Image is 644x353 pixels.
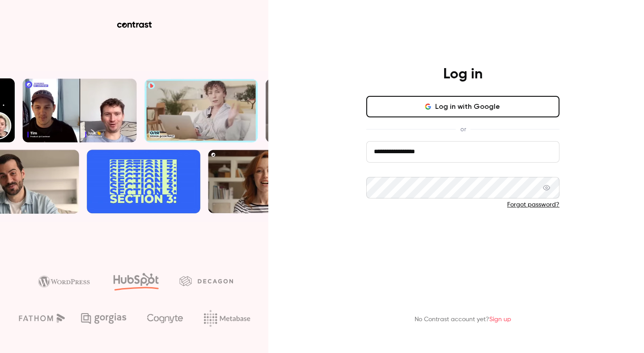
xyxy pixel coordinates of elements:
span: or [456,125,470,134]
h4: Log in [443,65,483,83]
a: Forgot password? [507,202,559,208]
img: decagon [179,276,233,286]
button: Log in with Google [366,96,559,117]
a: Sign up [489,316,511,323]
p: No Contrast account yet? [415,315,511,324]
button: Log in [366,224,559,245]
